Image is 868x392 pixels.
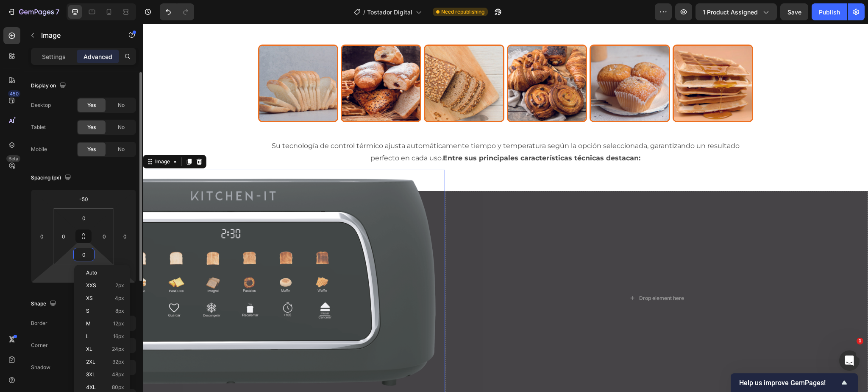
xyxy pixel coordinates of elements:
[83,52,112,61] p: Advanced
[75,193,92,205] input: -50
[31,80,68,92] div: Display on
[87,146,96,153] span: Yes
[112,359,124,365] span: 32px
[3,3,63,20] button: 7
[42,52,66,61] p: Settings
[86,270,97,276] span: Auto
[739,379,839,387] span: Help us improve GemPages!
[115,308,124,314] span: 8px
[160,3,194,20] div: Undo/Redo
[696,3,777,20] button: 1 product assigned
[86,308,89,314] span: S
[31,298,58,310] div: Shape
[6,155,20,162] div: Beta
[86,346,92,352] span: XL
[86,384,96,390] span: 4XL
[739,378,849,388] button: Show survey - Help us improve GemPages!
[75,212,92,224] input: 0px
[367,8,412,17] span: Tostador Digital
[118,123,125,131] span: No
[75,248,92,261] input: 0px
[98,230,111,243] input: 0px
[112,384,124,390] span: 80px
[819,8,840,17] div: Publish
[703,8,758,17] span: 1 product assigned
[118,101,125,109] span: No
[112,346,124,352] span: 24px
[31,123,46,131] div: Tablet
[31,319,47,327] div: Border
[115,283,124,288] span: 2px
[363,8,365,17] span: /
[57,230,70,243] input: 0px
[86,283,96,288] span: XXS
[118,146,125,153] span: No
[86,359,95,365] span: 2XL
[87,101,96,109] span: Yes
[8,90,20,97] div: 450
[56,7,59,17] p: 7
[839,350,860,371] iframe: Intercom live chat
[31,101,51,109] div: Desktop
[115,295,124,301] span: 4px
[119,230,131,243] input: 0
[31,364,50,371] div: Shadow
[86,372,95,378] span: 3XL
[812,3,847,20] button: Publish
[113,333,124,339] span: 16px
[300,130,498,138] strong: Entre sus principales características técnicas destacan:
[41,30,113,40] p: Image
[780,3,808,20] button: Save
[113,321,124,327] span: 12px
[31,172,73,184] div: Spacing (px)
[143,24,868,392] iframe: Design area
[441,8,484,16] span: Need republishing
[496,271,541,278] div: Drop element here
[112,372,124,378] span: 48px
[11,134,29,142] div: Image
[787,8,801,16] span: Save
[31,146,47,153] div: Mobile
[86,295,93,301] span: XS
[87,123,96,131] span: Yes
[857,338,863,344] span: 1
[31,342,48,349] div: Corner
[86,321,91,327] span: M
[86,333,89,339] span: L
[36,230,48,243] input: 0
